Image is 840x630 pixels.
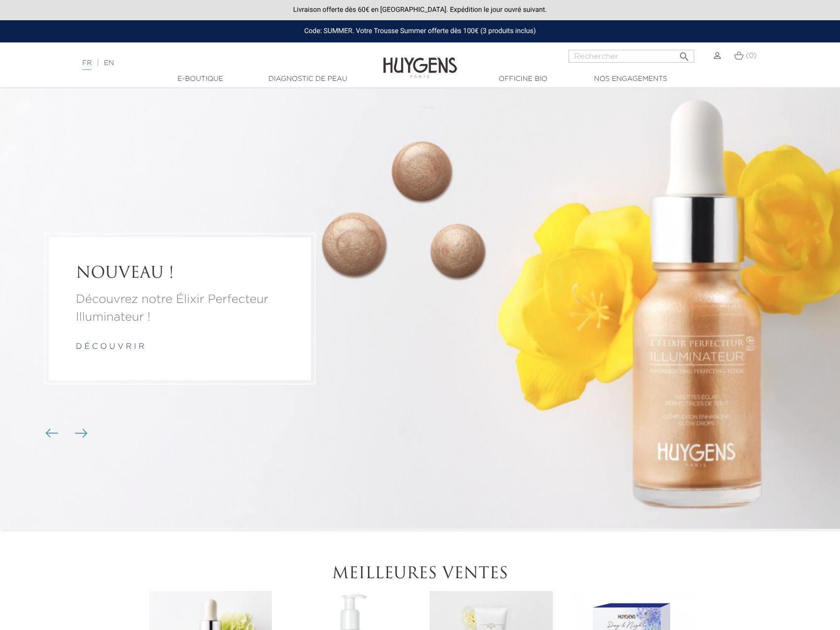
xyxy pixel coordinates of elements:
h2: Meilleures ventes [147,565,694,584]
button:  [675,47,693,60]
div: Boutons du carrousel [49,426,81,441]
a: NOUVEAU ! [76,264,284,283]
a: Découvrez notre Élixir Perfecteur Illuminateur ! [76,291,284,327]
a: Nos engagements [581,74,680,84]
a: d é c o u v r i r [76,343,144,351]
a: Officine Bio [474,74,572,84]
a: FR [82,60,92,70]
a: EN [104,60,114,67]
span: (0) [746,52,757,59]
div: | [77,57,342,69]
i:  [678,48,690,60]
a: E-Boutique [151,74,250,84]
a: Diagnostic de peau [259,74,357,84]
input: Rechercher [569,50,694,63]
img: Huygens [383,41,457,79]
